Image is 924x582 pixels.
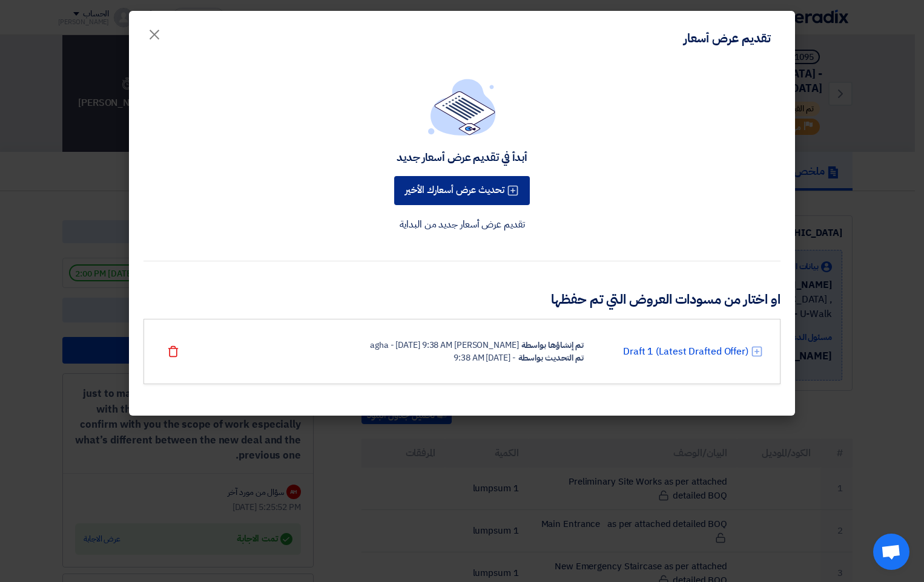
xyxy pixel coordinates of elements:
img: empty_state_list.svg [428,79,496,136]
button: تحديث عرض أسعارك الأخير [394,176,530,205]
h3: او اختار من مسودات العروض التي تم حفظها [144,290,780,309]
div: أبدأ في تقديم عرض أسعار جديد [397,150,527,164]
div: تم إنشاؤها بواسطة [521,339,584,351]
a: Draft 1 (Latest Drafted Offer) [623,344,748,359]
a: دردشة مفتوحة [873,534,909,570]
div: - [DATE] 9:38 AM [454,351,515,364]
span: × [147,16,162,52]
button: Close [137,19,171,44]
div: تقديم عرض أسعار [684,29,771,47]
a: تقديم عرض أسعار جديد من البداية [400,217,525,232]
div: تم التحديث بواسطة [518,351,584,364]
div: [PERSON_NAME] agha - [DATE] 9:38 AM [370,339,519,351]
